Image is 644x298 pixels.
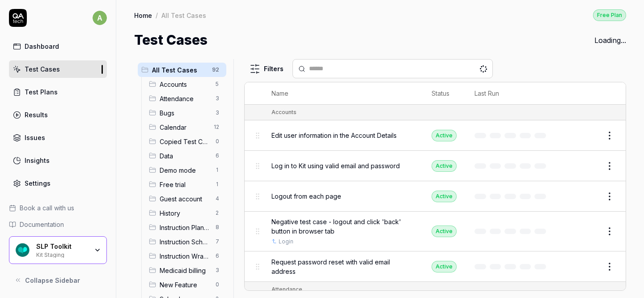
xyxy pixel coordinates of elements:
[245,212,626,251] tr: Negative test case - logout and click 'back' button in browser tabLoginActive
[145,120,226,134] div: Drag to reorderCalendar12
[36,251,88,258] div: Kit Staging
[25,179,51,188] div: Settings
[160,209,210,218] span: History
[145,249,226,263] div: Drag to reorderInstruction Wrap-up6
[271,161,400,170] span: Log in to Kit using valid email and password
[145,220,226,234] div: Drag to reorderInstruction Planning8
[145,77,226,91] div: Drag to reorderAccounts5
[594,35,626,46] div: Loading...
[9,203,107,213] a: Book a call with us
[212,279,223,290] span: 0
[432,191,457,202] div: Active
[134,11,152,20] a: Home
[9,129,107,146] a: Issues
[145,206,226,220] div: Drag to reorderHistory2
[212,150,223,161] span: 6
[245,120,626,151] tr: Edit user information in the Account DetailsActive
[9,271,107,289] button: Collapse Sidebar
[25,42,59,51] div: Dashboard
[160,151,210,161] span: Data
[25,64,60,74] div: Test Cases
[208,64,223,75] span: 92
[432,261,457,272] div: Active
[20,203,74,213] span: Book a call with us
[245,181,626,212] tr: Logout from each pageActive
[466,82,559,105] th: Last Run
[9,38,107,55] a: Dashboard
[271,108,297,116] div: Accounts
[25,110,48,119] div: Results
[271,192,341,201] span: Logout from each page
[210,122,223,132] span: 12
[212,193,223,204] span: 4
[212,236,223,247] span: 7
[25,87,58,97] div: Test Plans
[9,152,107,169] a: Insights
[160,194,210,204] span: Guest account
[25,156,50,165] div: Insights
[145,106,226,120] div: Drag to reorderBugs3
[20,220,64,229] span: Documentation
[145,163,226,177] div: Drag to reorderDemo mode1
[9,236,107,264] button: SLP Toolkit LogoSLP ToolkitKit Staging
[9,60,107,78] a: Test Cases
[145,91,226,106] div: Drag to reorderAttendance3
[432,226,457,237] div: Active
[160,237,210,247] span: Instruction Schedule
[160,223,210,232] span: Instruction Planning
[271,131,397,140] span: Edit user information in the Account Details
[432,160,457,172] div: Active
[212,136,223,147] span: 0
[145,234,226,249] div: Drag to reorderInstruction Schedule7
[160,80,210,89] span: Accounts
[244,60,289,78] button: Filters
[15,242,31,258] img: SLP Toolkit Logo
[263,82,423,105] th: Name
[156,11,158,20] div: /
[245,151,626,181] tr: Log in to Kit using valid email and passwordActive
[9,83,107,101] a: Test Plans
[160,280,210,289] span: New Feature
[212,107,223,118] span: 3
[145,149,226,163] div: Drag to reorderData6
[212,79,223,89] span: 5
[212,179,223,190] span: 1
[93,9,107,27] button: a
[271,217,414,236] span: Negative test case - logout and click 'back' button in browser tab
[160,266,210,275] span: Medicaid billing
[145,192,226,206] div: Drag to reorderGuest account4
[145,134,226,149] div: Drag to reorderCopied Test Cases0
[36,243,88,251] div: SLP Toolkit
[160,251,210,261] span: Instruction Wrap-up
[245,251,626,282] tr: Request password reset with valid email addressActive
[93,11,107,25] span: a
[152,65,207,75] span: All Test Cases
[9,220,107,229] a: Documentation
[212,208,223,218] span: 2
[160,123,208,132] span: Calendar
[212,265,223,276] span: 3
[25,133,45,142] div: Issues
[271,257,414,276] span: Request password reset with valid email address
[145,177,226,192] div: Drag to reorderFree trial1
[134,30,208,50] h1: Test Cases
[9,175,107,192] a: Settings
[160,180,210,189] span: Free trial
[212,93,223,104] span: 3
[9,106,107,123] a: Results
[212,165,223,175] span: 1
[432,130,457,141] div: Active
[145,277,226,292] div: Drag to reorderNew Feature0
[160,108,210,118] span: Bugs
[160,166,210,175] span: Demo mode
[279,238,293,246] a: Login
[145,263,226,277] div: Drag to reorderMedicaid billing3
[271,285,302,294] div: Attendance
[25,276,80,285] span: Collapse Sidebar
[593,9,626,21] a: Free Plan
[161,11,206,20] div: All Test Cases
[212,251,223,261] span: 6
[212,222,223,233] span: 8
[423,82,466,105] th: Status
